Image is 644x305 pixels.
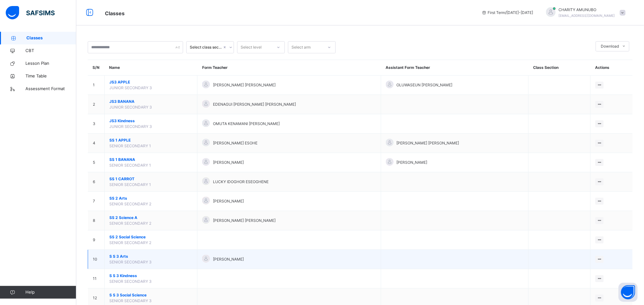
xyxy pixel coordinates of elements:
span: JS3 Kindness [109,118,192,124]
span: SS 1 CARROT [109,176,192,182]
td: 3 [88,114,105,134]
span: EDENAGUI [PERSON_NAME] [PERSON_NAME] [213,102,296,107]
span: Lesson Plan [25,60,76,67]
span: S S 3 Arts [109,254,192,259]
span: SS 2 Science A [109,215,192,221]
span: SENIOR SECONDARY 1 [109,163,151,168]
td: 6 [88,172,105,192]
img: safsims [6,6,55,19]
div: Select class section [190,44,222,50]
span: [PERSON_NAME] [213,256,244,262]
th: Name [105,60,197,76]
span: JUNIOR SECONDARY 3 [109,85,152,90]
span: SENIOR SECONDARY 2 [109,202,151,206]
span: SENIOR SECONDARY 2 [109,221,151,226]
span: Help [25,289,76,295]
span: [EMAIL_ADDRESS][DOMAIN_NAME] [559,14,615,17]
span: [PERSON_NAME] [213,160,244,165]
span: Classes [26,35,76,41]
th: Actions [590,60,633,76]
span: Classes [105,10,125,17]
span: S S 3 Kindness [109,273,192,279]
span: OMUTA KENAMANI [PERSON_NAME] [213,121,280,127]
td: 11 [88,269,105,288]
span: JUNIOR SECONDARY 3 [109,105,152,109]
td: 8 [88,211,105,230]
span: SS 2 Social Science [109,234,192,240]
span: JS3 BANANA [109,99,192,104]
th: Form Teacher [197,60,381,76]
th: Class Section [528,60,590,76]
td: 10 [88,250,105,269]
td: 2 [88,95,105,114]
span: [PERSON_NAME] ESOHE [213,140,257,146]
span: SENIOR SECONDARY 2 [109,240,151,245]
span: Assessment Format [25,86,76,92]
span: CBT [25,48,76,54]
span: SENIOR SECONDARY 1 [109,143,151,148]
span: S S 3 Social Science [109,292,192,298]
span: SS 1 APPLE [109,137,192,143]
span: [PERSON_NAME] [213,198,244,204]
span: SENIOR SECONDARY 1 [109,182,151,187]
td: 1 [88,76,105,95]
td: 4 [88,134,105,153]
div: Select arm [291,41,311,53]
span: Time Table [25,73,76,79]
button: Open asap [619,283,638,302]
span: SENIOR SECONDARY 3 [109,279,152,284]
span: JUNIOR SECONDARY 3 [109,124,152,129]
span: Download [601,43,619,49]
span: SENIOR SECONDARY 3 [109,298,152,303]
span: [PERSON_NAME] [PERSON_NAME] [397,140,459,146]
span: session/term information [482,10,533,16]
span: SENIOR SECONDARY 3 [109,260,152,264]
span: [PERSON_NAME] [397,160,428,165]
span: JS3 APPLE [109,79,192,85]
span: CHARITY AMUNUBO [559,7,615,13]
td: 9 [88,230,105,250]
td: 7 [88,192,105,211]
span: SS 2 Arts [109,196,192,201]
div: CHARITYAMUNUBO [540,7,629,18]
td: 5 [88,153,105,172]
th: S/N [88,60,105,76]
span: SS 1 BANANA [109,157,192,162]
span: [PERSON_NAME] [PERSON_NAME] [213,82,276,88]
th: Assistant Form Teacher [381,60,528,76]
div: Select level [241,41,262,53]
span: LUCKY IDOGHOR ESEOGHENE [213,179,269,185]
span: OLUWASEUN [PERSON_NAME] [397,82,453,88]
span: [PERSON_NAME] [PERSON_NAME] [213,218,276,223]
